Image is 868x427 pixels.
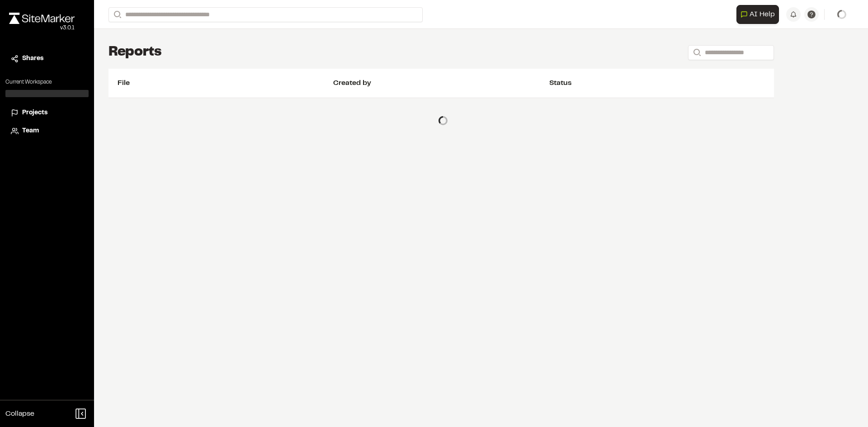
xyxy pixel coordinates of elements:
[11,126,83,136] a: Team
[118,78,333,89] div: File
[11,54,83,64] a: Shares
[9,24,75,32] div: Oh geez...please don't...
[750,9,775,20] span: AI Help
[5,408,34,419] span: Collapse
[22,126,39,136] span: Team
[11,108,83,118] a: Projects
[22,54,43,64] span: Shares
[9,13,75,24] img: rebrand.png
[736,5,779,24] button: Open AI Assistant
[333,78,549,89] div: Created by
[736,5,783,24] div: Open AI Assistant
[108,7,125,22] button: Search
[108,43,162,61] h1: Reports
[5,78,89,86] p: Current Workspace
[22,108,47,118] span: Projects
[549,78,765,89] div: Status
[688,45,704,60] button: Search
